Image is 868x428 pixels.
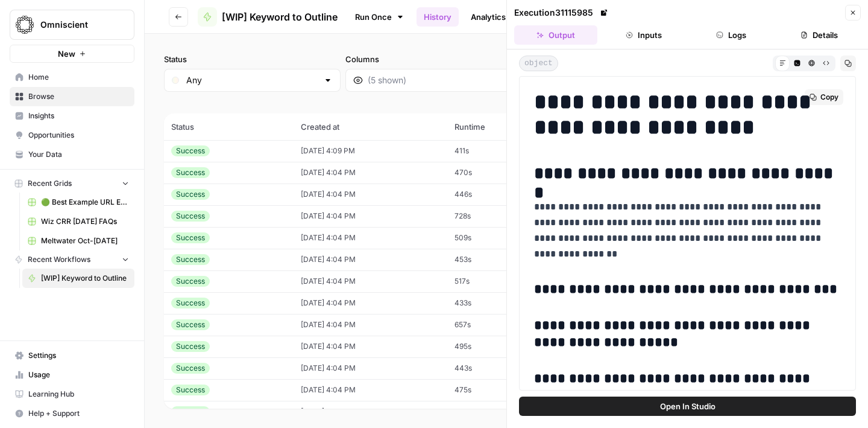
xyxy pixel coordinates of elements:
td: [DATE] 4:09 PM [294,140,447,162]
a: Analytics [464,7,513,27]
th: Runtime [447,113,547,140]
div: Success [171,167,210,178]
td: [DATE] 4:04 PM [294,162,447,184]
td: 411s [447,140,547,162]
span: New [58,48,75,60]
td: 475s [447,379,547,401]
a: Meltwater Oct-[DATE] [22,231,134,251]
span: Omniscient [40,19,113,31]
a: Home [10,68,134,87]
a: Insights [10,106,134,126]
div: Success [171,363,210,374]
div: Success [171,406,210,417]
td: [DATE] 4:04 PM [294,292,447,314]
td: [DATE] 4:04 PM [294,401,447,423]
span: (59 records) [164,92,849,113]
label: Columns [345,53,522,65]
a: Usage [10,365,134,385]
td: [DATE] 4:04 PM [294,379,447,401]
button: Help + Support [10,404,134,423]
td: 517s [447,270,547,292]
span: Home [28,72,129,83]
a: Settings [10,346,134,365]
td: [DATE] 4:04 PM [294,249,447,270]
a: Run Once [347,7,412,27]
a: Wiz CRR [DATE] FAQs [22,212,134,231]
button: New [10,45,134,63]
button: Details [778,25,861,45]
span: Recent Grids [28,178,72,189]
button: Logs [690,25,773,45]
button: Recent Grids [10,174,134,193]
button: Output [514,25,597,45]
th: Status [164,113,294,140]
span: Your Data [28,149,129,160]
a: Browse [10,87,134,106]
td: 495s [447,336,547,357]
td: [DATE] 4:04 PM [294,270,447,292]
td: 509s [447,227,547,249]
span: Copy [820,92,838,103]
button: Inputs [602,25,685,45]
div: Success [171,298,210,308]
button: Copy [805,89,843,105]
td: 453s [447,249,547,270]
td: [DATE] 4:04 PM [294,314,447,336]
input: (5 shown) [368,74,500,86]
span: Wiz CRR [DATE] FAQs [41,216,129,227]
a: Learning Hub [10,385,134,404]
a: Your Data [10,145,134,164]
a: Opportunities [10,126,134,145]
td: [DATE] 4:04 PM [294,184,447,205]
span: object [519,56,558,71]
th: Created at [294,113,447,140]
a: [WIP] Keyword to Outline [198,7,338,27]
span: [WIP] Keyword to Outline [222,10,338,24]
div: Success [171,145,210,156]
a: [WIP] Keyword to Outline [22,269,134,288]
span: Help + Support [28,408,129,419]
div: Success [171,276,210,287]
span: [WIP] Keyword to Outline [41,273,129,284]
span: Settings [28,350,129,361]
div: Success [171,232,210,243]
td: [DATE] 4:04 PM [294,357,447,379]
td: [DATE] 4:04 PM [294,227,447,249]
button: Workspace: Omniscient [10,10,134,40]
a: 🟢 Best Example URL Extractor Grid (4) [22,193,134,212]
div: Success [171,211,210,222]
span: Learning Hub [28,389,129,400]
span: Meltwater Oct-[DATE] [41,235,129,246]
button: Recent Workflows [10,251,134,269]
td: 446s [447,184,547,205]
div: Success [171,254,210,265]
td: 470s [447,162,547,184]
div: Execution 31115985 [514,7,610,19]
a: History [417,7,459,27]
div: Success [171,341,210,352]
td: 657s [447,314,547,336]
input: Any [186,74,318,86]
span: Insights [28,110,129,121]
td: 492s [447,401,547,423]
button: Open In Studio [519,397,856,416]
div: Success [171,319,210,330]
td: 728s [447,205,547,227]
span: Recent Workflows [28,254,90,265]
td: 433s [447,292,547,314]
td: [DATE] 4:04 PM [294,336,447,357]
td: [DATE] 4:04 PM [294,205,447,227]
div: Success [171,189,210,200]
span: Open In Studio [660,400,715,412]
span: Usage [28,369,129,380]
span: 🟢 Best Example URL Extractor Grid (4) [41,197,129,208]
div: Success [171,385,210,395]
span: Browse [28,91,129,102]
span: Opportunities [28,130,129,141]
td: 443s [447,357,547,379]
img: Omniscient Logo [14,14,36,36]
label: Status [164,53,341,65]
